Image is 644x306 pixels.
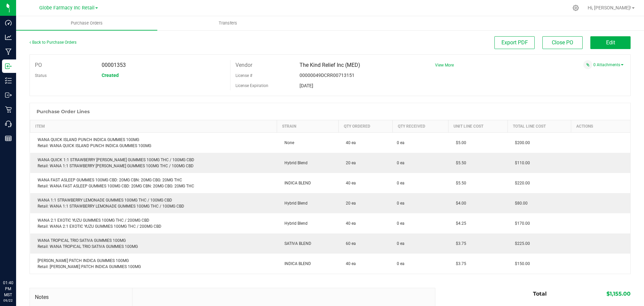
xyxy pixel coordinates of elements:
[35,60,42,70] label: PO
[342,221,356,226] span: 40 ea
[542,36,583,49] button: Close PO
[35,293,127,301] span: Notes
[34,137,273,149] div: WANA QUICK ISLAND PUNCH INDICA GUMMIES 100MG Retail: WANA QUICK ISLAND PUNCH INDICA GUMMIES 100MG
[571,120,630,133] th: Actions
[588,5,631,10] span: Hi, [PERSON_NAME]!
[452,221,466,226] span: $4.25
[300,73,355,78] span: 00000049DCRR00713151
[397,200,405,206] span: 0 ea
[34,157,273,169] div: WANA QUICK 1:1 STRAWBERRY [PERSON_NAME] GUMMIES 100MG THC / 100MG CBD Retail: WANA 1:1 STRAWBERRY...
[34,237,273,250] div: WANA TROPICAL TRIO SATIVA GUMMIES 100MG Retail: WANA TROPICAL TRIO SATIVA GUMMIES 100MG
[5,77,12,84] inline-svg: Inventory
[590,36,631,49] button: Edit
[397,140,405,146] span: 0 ea
[342,201,356,206] span: 20 ea
[452,261,466,266] span: $3.75
[3,298,13,303] p: 09/22
[512,261,530,266] span: $150.00
[397,180,405,186] span: 0 ea
[210,20,246,26] span: Transfers
[342,140,356,145] span: 40 ea
[30,120,277,133] th: Item
[452,161,466,165] span: $5.50
[37,109,90,114] h1: Purchase Order Lines
[3,280,13,298] p: 01:40 PM MST
[102,73,119,78] span: Created
[7,252,27,272] iframe: Resource center
[62,20,112,26] span: Purchase Orders
[235,71,252,81] label: License #
[435,63,454,68] a: View More
[35,71,47,81] label: Status
[494,36,535,49] button: Export PDF
[235,60,252,70] label: Vendor
[281,201,308,206] span: Hybrid Blend
[300,83,313,88] span: [DATE]
[512,140,530,145] span: $200.00
[5,92,12,98] inline-svg: Outbound
[606,39,615,46] span: Edit
[452,181,466,185] span: $5.50
[102,62,126,68] span: 00001353
[512,221,530,226] span: $170.00
[512,161,530,165] span: $110.00
[281,181,311,185] span: INDICA BLEND
[281,241,311,246] span: SATIVA BLEND
[277,120,339,133] th: Strain
[397,261,405,267] span: 0 ea
[5,106,12,113] inline-svg: Retail
[342,161,356,165] span: 20 ea
[533,291,547,297] span: Total
[16,16,157,30] a: Purchase Orders
[397,241,405,247] span: 0 ea
[342,181,356,185] span: 40 ea
[281,161,308,165] span: Hybrid Blend
[501,39,528,46] span: Export PDF
[5,63,12,70] inline-svg: Inbound
[281,221,308,226] span: Hybrid Blend
[583,60,592,69] span: Attach a document
[452,140,466,145] span: $5.00
[157,16,299,30] a: Transfers
[393,120,448,133] th: Qty Received
[512,181,530,185] span: $220.00
[39,5,95,11] span: Globe Farmacy Inc Retail
[572,5,580,11] div: Manage settings
[512,201,528,206] span: $80.00
[338,120,393,133] th: Qty Ordered
[452,241,466,246] span: $3.75
[507,120,571,133] th: Total Line Cost
[34,217,273,229] div: WANA 2:1 EXOTIC YUZU GUMMIES 100MG THC / 200MG CBD Retail: WANA 2:1 EXOTIC YUZU GUMMIES 100MG THC...
[5,121,12,127] inline-svg: Call Center
[342,261,356,266] span: 40 ea
[397,220,405,226] span: 0 ea
[512,241,530,246] span: $225.00
[606,291,631,297] span: $1,155.00
[30,40,76,45] a: Back to Purchase Orders
[552,39,573,46] span: Close PO
[300,62,360,68] span: The Kind Relief Inc (MED)
[34,197,273,209] div: WANA 1:1 STRAWBERRY LEMONADE GUMMIES 100MG THC / 100MG CBD Retail: WANA 1:1 STRAWBERRY LEMONADE G...
[281,261,311,266] span: INDICA BLEND
[281,140,294,145] span: None
[235,83,268,89] label: License Expiration
[5,48,12,55] inline-svg: Manufacturing
[34,258,273,270] div: [PERSON_NAME] PATCH INDICA GUMMIES 100MG Retail: [PERSON_NAME] PATCH INDICA GUMMIES 100MG
[5,34,12,41] inline-svg: Analytics
[20,251,28,259] iframe: Resource center unread badge
[448,120,507,133] th: Unit Line Cost
[397,160,405,166] span: 0 ea
[5,135,12,142] inline-svg: Reports
[452,201,466,206] span: $4.00
[5,19,12,26] inline-svg: Dashboard
[342,241,356,246] span: 60 ea
[34,177,273,189] div: WANA FAST ASLEEP GUMMIES 100MG CBD: 20MG CBN: 20MG CBG: 20MG THC Retail: WANA FAST ASLEEP GUMMIES...
[593,62,624,67] a: 0 Attachments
